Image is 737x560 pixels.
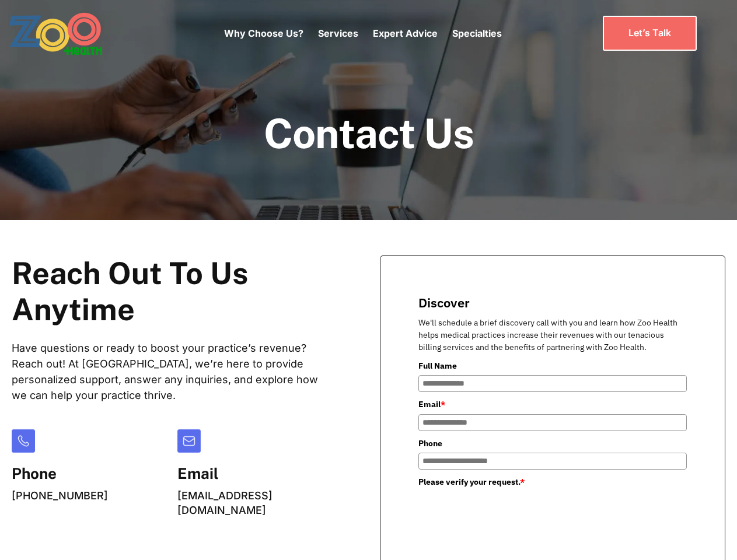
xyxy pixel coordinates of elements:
[418,359,687,372] label: Full Name
[177,464,334,482] h5: Email
[418,475,687,488] label: Please verify your request.
[264,111,474,156] h1: Contact Us
[603,16,697,50] a: Let’s Talk
[12,489,108,502] a: [PHONE_NUMBER]
[177,489,273,516] a: [EMAIL_ADDRESS][DOMAIN_NAME]
[12,340,333,403] p: Have questions or ready to boost your practice’s revenue? Reach out! At [GEOGRAPHIC_DATA], we’re ...
[224,27,303,39] a: Why Choose Us?
[452,9,502,58] div: Specialties
[418,317,687,353] p: We'll schedule a brief discovery call with you and learn how Zoo Health helps medical practices i...
[12,256,333,328] h2: Reach Out To Us Anytime
[318,9,358,58] div: Services
[418,437,687,450] label: Phone
[318,26,358,40] p: Services
[418,398,687,411] label: Email
[418,294,687,311] title: Discover
[12,464,108,482] h5: Phone
[373,27,438,39] a: Expert Advice
[452,27,502,39] a: Specialties
[9,12,134,55] a: home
